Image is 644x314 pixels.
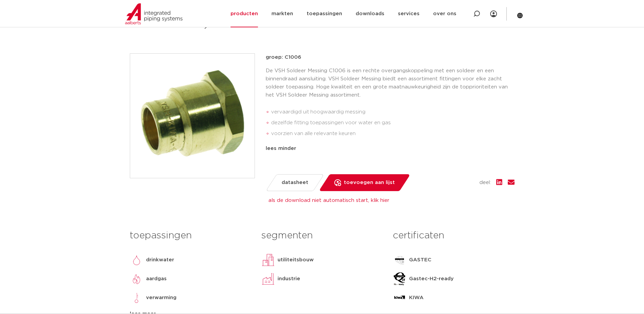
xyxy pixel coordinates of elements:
li: vervaardigd uit hoogwaardig messing [271,107,515,117]
p: utiliteitsbouw [278,256,314,264]
p: drinkwater [146,256,174,264]
p: De VSH Soldeer Messing C1006 is een rechte overgangskoppeling met een soldeer en een binnendraad ... [266,67,515,99]
div: lees minder [266,145,515,153]
a: als de download niet automatisch start, klik hier [268,198,389,203]
p: verwarming [146,294,176,302]
p: Gastec-H2-ready [409,275,454,283]
p: groep: C1006 [266,53,515,61]
h3: segmenten [261,229,383,242]
li: dezelfde fitting toepassingen voor water en gas [271,117,515,128]
img: drinkwater [130,253,143,267]
span: deel: [479,179,491,187]
span: datasheet [282,177,308,188]
img: GASTEC [393,253,406,267]
li: voorzien van alle relevante keuren [271,128,515,139]
p: KIWA [409,294,424,302]
p: industrie [278,275,300,283]
img: Product Image for VSH Soldeer Messing overgang (soldeer x binnendraad) [130,54,255,178]
img: utiliteitsbouw [261,253,275,267]
p: aardgas [146,275,167,283]
img: Gastec-H2-ready [393,272,406,286]
img: aardgas [130,272,143,286]
img: industrie [261,272,275,286]
h3: certificaten [393,229,514,242]
span: toevoegen aan lijst [344,177,395,188]
p: GASTEC [409,256,431,264]
a: datasheet [265,174,324,191]
img: verwarming [130,291,143,305]
img: KIWA [393,291,406,305]
h3: toepassingen [130,229,251,242]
